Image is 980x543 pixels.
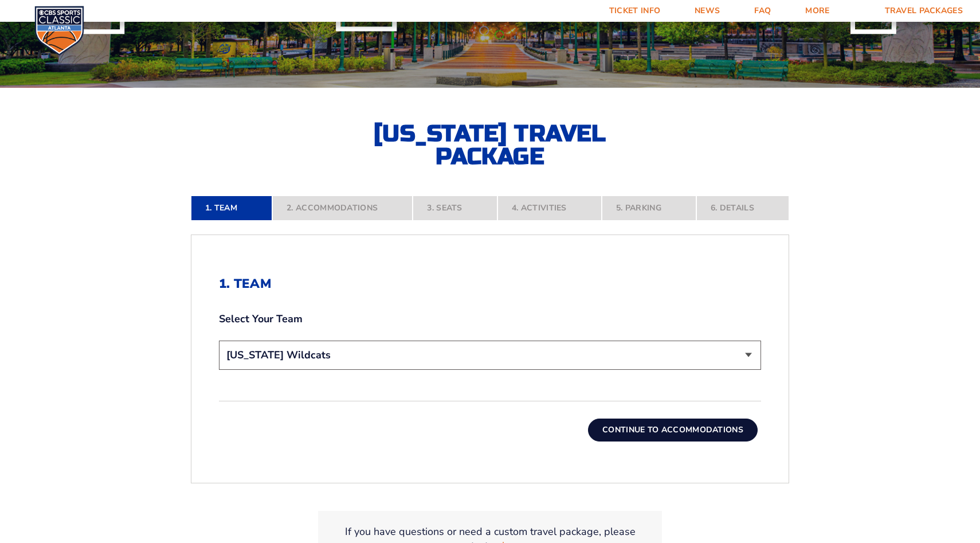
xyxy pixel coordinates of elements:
img: CBS Sports Classic [34,6,84,56]
h2: 1. Team [219,276,761,291]
button: Continue To Accommodations [588,419,758,442]
h2: [US_STATE] Travel Package [364,122,616,168]
label: Select Your Team [219,312,761,326]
